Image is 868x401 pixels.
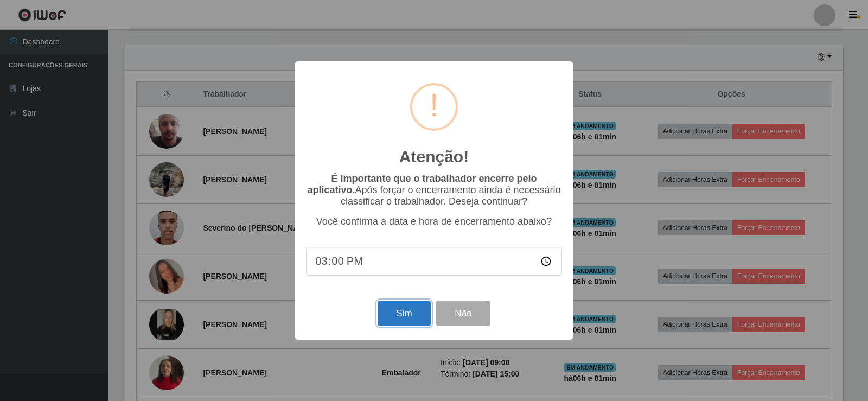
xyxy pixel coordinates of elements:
p: Após forçar o encerramento ainda é necessário classificar o trabalhador. Deseja continuar? [306,173,562,207]
b: É importante que o trabalhador encerre pelo aplicativo. [307,173,537,195]
h2: Atenção! [399,147,469,167]
p: Você confirma a data e hora de encerramento abaixo? [306,216,562,227]
button: Sim [378,301,430,326]
button: Não [436,301,490,326]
